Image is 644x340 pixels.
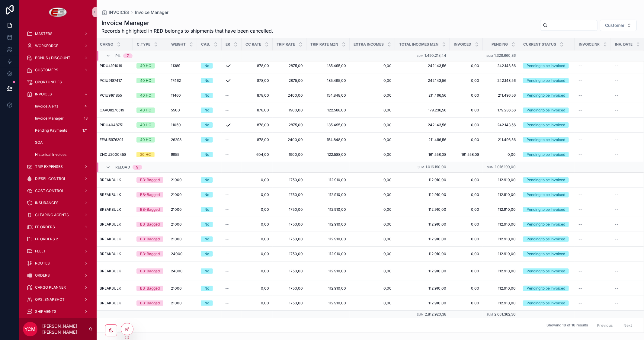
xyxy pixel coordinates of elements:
[399,178,446,182] span: 112.910,00
[276,152,303,157] span: 1900,00
[578,178,607,182] a: --
[453,192,479,197] a: 0,00
[30,113,93,124] a: Invoice Manager18
[201,78,218,83] a: No
[136,122,164,128] a: 40 HC
[225,93,229,98] span: --
[171,93,181,98] span: 11460
[276,123,303,127] a: 2875,00
[201,137,218,143] a: No
[100,123,123,127] span: PIDU4048751
[353,192,392,197] span: 0,00
[527,192,565,197] div: Pending to be Invoiced
[171,63,180,68] span: 11389
[171,108,194,113] a: 5500
[527,137,565,143] div: Pending to be Invoiced
[276,137,303,142] a: 2400,00
[136,107,164,113] a: 40 HC
[523,93,571,98] a: Pending to be Invoiced
[100,78,129,83] a: PCIU9187417
[136,78,164,83] a: 40 HC
[245,93,269,98] a: 878,00
[245,137,269,142] a: 878,00
[225,178,238,182] a: --
[578,78,607,83] a: --
[523,122,571,128] a: Pending to be Invoiced
[399,63,446,68] span: 242.143,56
[486,192,516,197] a: 112.910,00
[453,63,479,68] a: 0,00
[453,108,479,113] span: 0,00
[276,192,303,197] span: 1750,00
[135,9,168,15] span: Invoice Manager
[353,63,392,68] span: 0,00
[171,123,181,127] span: 11050
[225,93,238,98] a: --
[276,93,303,98] a: 2400,00
[136,63,164,69] a: 40 HC
[527,78,565,83] div: Pending to be Invoiced
[615,152,618,157] span: --
[23,40,93,51] a: WORKFORCE
[100,93,122,98] span: PCIU9161855
[171,152,194,157] a: 9955
[453,178,479,182] span: 0,00
[523,137,571,143] a: Pending to be Invoiced
[245,63,269,68] a: 878,00
[35,43,58,48] span: WORKFORCE
[486,123,516,127] a: 242.143,56
[100,108,124,113] span: CAAU8276519
[399,152,446,157] span: 161.558,08
[486,152,516,157] a: 0,00
[35,31,53,36] span: MASTERS
[527,177,565,183] div: Pending to be Invoiced
[171,63,194,68] a: 11389
[276,78,303,83] span: 2875,00
[310,63,346,68] a: 185.495,00
[615,108,618,113] span: --
[171,108,180,113] span: 5500
[204,177,209,183] div: No
[140,107,151,113] div: 40 HC
[204,192,209,197] div: No
[310,108,346,113] span: 122.588,00
[171,178,194,182] a: 21000
[353,78,392,83] a: 0,00
[578,78,582,83] span: --
[353,178,392,182] a: 0,00
[35,80,62,85] span: OPORTUNITIES
[245,192,269,197] a: 0,00
[486,108,516,113] a: 179.236,56
[353,152,392,157] a: 0,00
[100,78,122,83] span: PCIU9187417
[578,93,582,98] span: --
[35,188,64,193] span: COST CONTROL
[310,93,346,98] a: 154.848,00
[523,63,571,69] a: Pending to be Invoiced
[35,128,67,133] span: Pending Payments
[276,178,303,182] span: 1750,00
[399,108,446,113] span: 179.236,56
[245,108,269,113] span: 878,00
[276,108,303,113] span: 1900,00
[245,152,269,157] a: 604,00
[600,20,637,31] button: Select Button
[527,63,565,69] div: Pending to be Invoiced
[310,123,346,127] span: 185.495,00
[204,152,209,157] div: No
[245,78,269,83] a: 878,00
[204,93,209,98] div: No
[140,192,160,197] div: BB-Bagged
[35,116,64,121] span: Invoice Manager
[523,152,571,157] a: Pending to be Invoiced
[245,123,269,127] a: 878,00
